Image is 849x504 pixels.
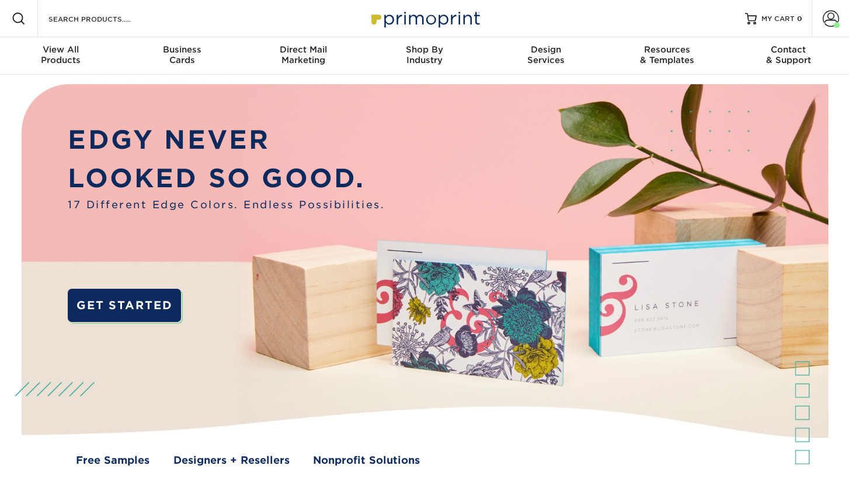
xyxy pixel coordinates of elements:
[76,453,149,468] a: Free Samples
[485,37,607,75] a: DesignServices
[173,453,290,468] a: Designers + Resellers
[68,121,385,159] p: EDGY NEVER
[242,44,364,55] span: Direct Mail
[485,44,607,55] span: Design
[485,44,607,65] div: Services
[68,197,385,212] span: 17 Different Edge Colors. Endless Possibilities.
[607,44,728,65] div: & Templates
[797,15,802,23] span: 0
[121,37,243,75] a: BusinessCards
[607,37,728,75] a: Resources& Templates
[121,44,243,65] div: Cards
[121,44,243,55] span: Business
[68,289,181,322] a: GET STARTED
[242,44,364,65] div: Marketing
[364,44,485,65] div: Industry
[68,159,385,197] p: LOOKED SO GOOD.
[728,44,849,65] div: & Support
[728,44,849,55] span: Contact
[242,37,364,75] a: Direct MailMarketing
[364,44,485,55] span: Shop By
[728,37,849,75] a: Contact& Support
[364,37,485,75] a: Shop ByIndustry
[607,44,728,55] span: Resources
[761,14,795,24] span: MY CART
[313,453,420,468] a: Nonprofit Solutions
[47,12,161,26] input: SEARCH PRODUCTS.....
[366,6,483,31] img: Primoprint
